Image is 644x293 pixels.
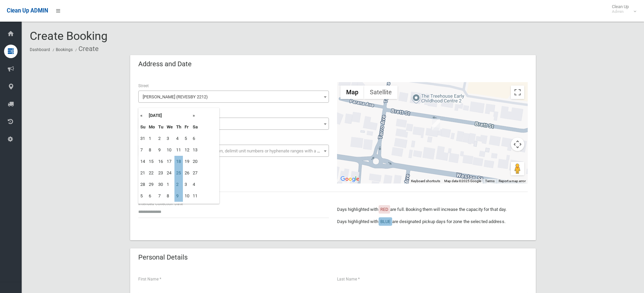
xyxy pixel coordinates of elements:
[138,118,329,130] span: 27
[30,29,108,43] span: Create Booking
[191,133,199,144] td: 6
[364,86,398,99] button: Show satellite imagery
[147,156,157,167] td: 15
[74,43,99,55] li: Create
[139,190,147,202] td: 5
[56,47,73,52] a: Bookings
[183,156,191,167] td: 19
[139,110,147,121] th: «
[432,119,440,130] div: 27 Brett Street, REVESBY NSW 2212
[147,121,157,133] th: Mo
[157,121,165,133] th: Tu
[139,156,147,167] td: 14
[339,175,361,184] img: Google
[139,121,147,133] th: Su
[511,162,524,175] button: Drag Pegman onto the map to open Street View
[30,47,50,52] a: Dashboard
[191,156,199,167] td: 20
[339,175,361,184] a: Open this area in Google Maps (opens a new window)
[183,133,191,144] td: 5
[191,110,199,121] th: »
[147,110,191,121] th: [DATE]
[183,190,191,202] td: 10
[485,179,495,183] a: Terms (opens in new tab)
[191,167,199,179] td: 27
[138,91,329,103] span: Brett Street (REVESBY 2212)
[165,179,174,190] td: 1
[174,144,183,156] td: 11
[147,179,157,190] td: 29
[139,179,147,190] td: 28
[139,133,147,144] td: 31
[174,167,183,179] td: 25
[147,167,157,179] td: 22
[609,4,636,14] span: Clean Up
[191,179,199,190] td: 4
[157,179,165,190] td: 30
[612,9,629,14] small: Admin
[174,179,183,190] td: 2
[157,144,165,156] td: 9
[147,144,157,156] td: 8
[157,167,165,179] td: 23
[130,57,200,71] header: Address and Date
[143,148,332,153] span: Select the unit number from the dropdown, delimit unit numbers or hyphenate ranges with a comma
[337,218,528,226] p: Days highlighted with are designated pickup days for zone the selected address.
[174,190,183,202] td: 9
[165,133,174,144] td: 3
[191,190,199,202] td: 11
[165,167,174,179] td: 24
[147,190,157,202] td: 6
[157,133,165,144] td: 2
[157,190,165,202] td: 7
[174,133,183,144] td: 4
[174,156,183,167] td: 18
[174,121,183,133] th: Th
[165,190,174,202] td: 8
[139,144,147,156] td: 7
[499,179,526,183] a: Report a map error
[165,144,174,156] td: 10
[183,144,191,156] td: 12
[183,179,191,190] td: 3
[183,121,191,133] th: Fr
[165,121,174,133] th: We
[157,156,165,167] td: 16
[139,167,147,179] td: 21
[511,86,524,99] button: Toggle fullscreen view
[411,179,440,184] button: Keyboard shortcuts
[337,205,528,214] p: Days highlighted with are full. Booking them will increase the capacity for that day.
[165,156,174,167] td: 17
[183,167,191,179] td: 26
[340,86,364,99] button: Show street map
[140,119,327,129] span: 27
[191,121,199,133] th: Sa
[147,133,157,144] td: 1
[511,138,524,151] button: Map camera controls
[380,219,390,224] span: BLUE
[444,179,481,183] span: Map data ©2025 Google
[7,7,48,14] span: Clean Up ADMIN
[380,207,388,212] span: RED
[130,251,196,264] header: Personal Details
[140,92,327,102] span: Brett Street (REVESBY 2212)
[191,144,199,156] td: 13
